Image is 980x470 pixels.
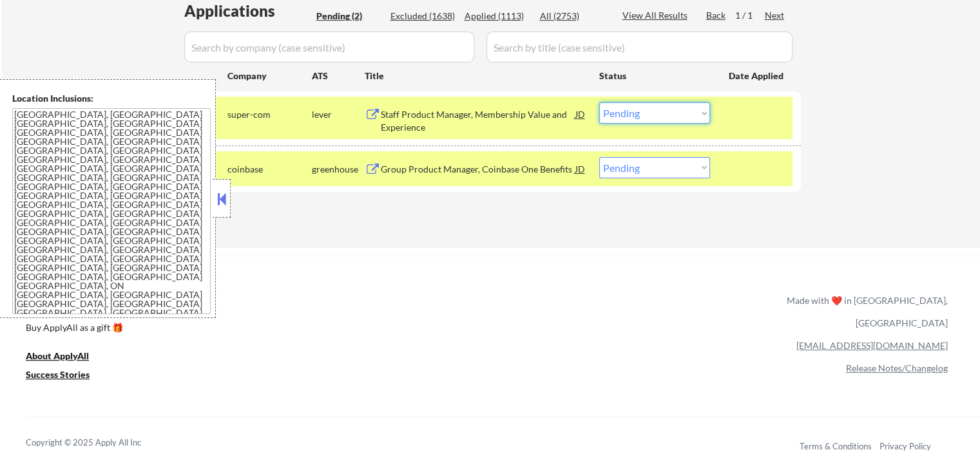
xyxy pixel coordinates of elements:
div: JD [574,102,587,126]
div: lever [312,108,365,121]
div: Staff Product Manager, Membership Value and Experience [381,108,575,133]
a: Terms & Conditions [800,441,872,451]
a: About ApplyAll [26,349,107,365]
u: About ApplyAll [26,350,89,361]
div: JD [574,157,587,180]
a: Refer & earn free applications 👯‍♀️ [26,307,517,321]
a: Privacy Policy [879,441,931,451]
div: Back [706,9,727,22]
div: Copyright © 2025 Apply All Inc [26,437,174,449]
div: Next [765,9,785,22]
div: Applications [184,3,312,19]
div: Date Applied [729,70,785,82]
input: Search by company (case sensitive) [184,32,474,62]
div: Location Inclusions: [12,92,211,105]
div: super-com [227,108,312,121]
div: All (2753) [540,10,604,23]
div: Company [227,70,312,82]
div: Title [365,70,587,82]
a: Buy ApplyAll as a gift 🎁 [26,321,155,337]
div: Excluded (1638) [390,10,455,23]
div: Applied (1113) [465,10,529,23]
u: Success Stories [26,369,90,380]
a: Success Stories [26,368,107,384]
div: 1 / 1 [735,9,765,22]
div: Status [599,64,710,87]
input: Search by title (case sensitive) [486,32,793,62]
div: Made with ❤️ in [GEOGRAPHIC_DATA], [GEOGRAPHIC_DATA] [782,289,948,334]
a: Release Notes/Changelog [846,362,948,373]
a: [EMAIL_ADDRESS][DOMAIN_NAME] [796,340,948,351]
div: greenhouse [312,163,365,176]
div: Pending (2) [316,10,381,23]
div: ATS [312,70,365,82]
div: Buy ApplyAll as a gift 🎁 [26,323,155,332]
div: Group Product Manager, Coinbase One Benefits [381,163,575,176]
div: View All Results [622,9,691,22]
div: coinbase [227,163,312,176]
